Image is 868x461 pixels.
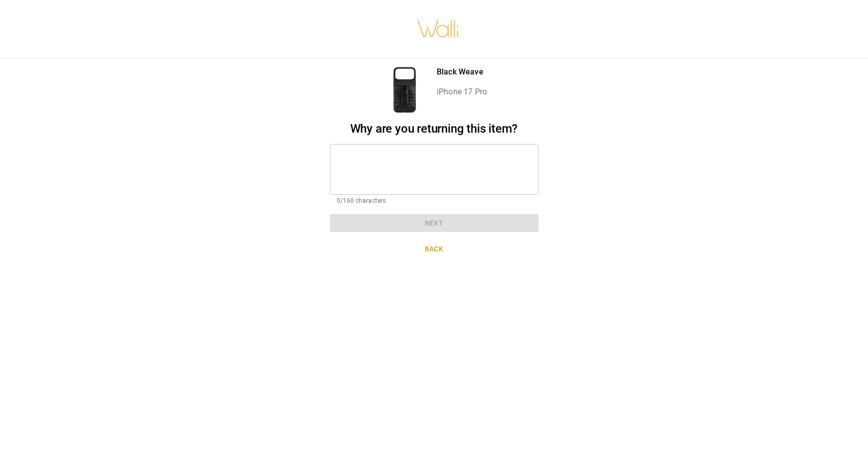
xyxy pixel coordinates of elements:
[437,86,487,98] p: iPhone 17 Pro
[330,122,539,136] h2: Why are you returning this item?
[437,66,487,78] p: Black Weave
[330,240,539,258] button: Back
[417,7,460,50] img: walli-inc.myshopify.com
[337,196,532,206] p: 0/160 characters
